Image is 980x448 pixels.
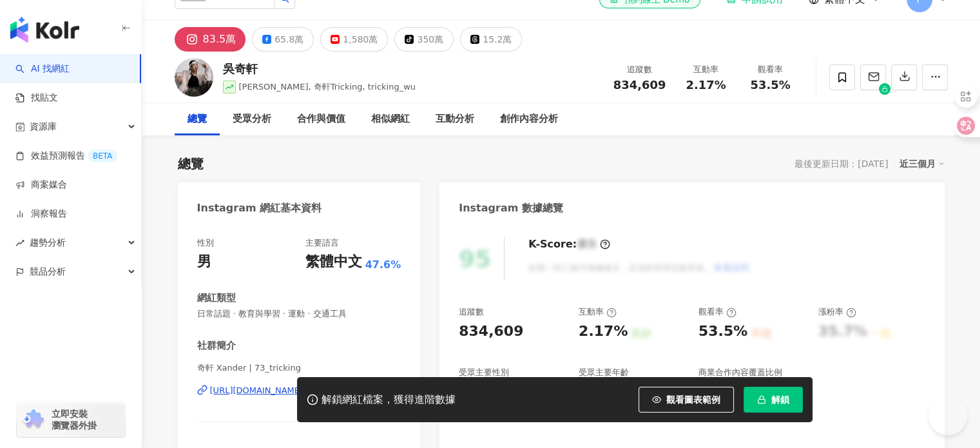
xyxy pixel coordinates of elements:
[818,306,856,318] div: 漲粉率
[197,339,236,353] div: 社群簡介
[794,159,888,169] div: 最後更新日期：[DATE]
[15,63,70,75] a: searchAI 找網紅
[203,30,236,48] div: 83.5萬
[483,30,512,48] div: 15.2萬
[305,252,362,272] div: 繁體中文
[223,61,416,77] div: 吳奇軒
[343,30,378,48] div: 1,580萬
[252,27,314,52] button: 65.8萬
[197,201,322,215] div: Instagram 網紅基本資料
[320,27,388,52] button: 1,580萬
[459,201,563,215] div: Instagram 數據總覽
[30,257,66,286] span: 競品分析
[274,30,303,48] div: 65.8萬
[639,387,734,413] button: 觀看圖表範例
[233,112,271,127] div: 受眾分析
[460,27,522,52] button: 15.2萬
[15,239,24,248] span: rise
[371,112,410,127] div: 相似網紅
[579,367,629,378] div: 受眾主要年齡
[239,82,416,92] span: [PERSON_NAME], 奇軒Tricking, tricking_wu
[746,63,795,76] div: 觀看率
[666,394,720,405] span: 觀看圖表範例
[459,306,484,318] div: 追蹤數
[459,322,523,342] div: 834,609
[459,367,509,378] div: 受眾主要性別
[52,408,97,431] span: 立即安裝 瀏覽器外掛
[417,30,443,48] div: 350萬
[15,179,67,191] a: 商案媒合
[579,322,628,342] div: 2.17%
[500,112,558,127] div: 創作內容分析
[899,155,945,172] div: 近三個月
[686,79,725,92] span: 2.17%
[30,228,66,257] span: 趨勢分析
[15,150,117,162] a: 效益預測報告BETA
[197,291,236,305] div: 網紅類型
[771,394,789,405] span: 解鎖
[15,92,58,104] a: 找貼文
[698,367,782,378] div: 商業合作內容覆蓋比例
[197,362,401,374] span: 奇軒 Xander | 73_tricking
[21,409,46,430] img: chrome extension
[297,112,345,127] div: 合作與價值
[528,237,610,251] div: K-Score :
[750,79,790,92] span: 53.5%
[698,306,736,318] div: 觀看率
[682,63,731,76] div: 互動率
[436,112,474,127] div: 互動分析
[305,237,339,249] div: 主要語言
[17,402,125,437] a: chrome extension立即安裝 瀏覽器外掛
[613,78,666,92] span: 834,609
[322,393,456,407] div: 解鎖網紅檔案，獲得進階數據
[579,306,617,318] div: 互動率
[175,58,213,97] img: KOL Avatar
[178,155,204,173] div: 總覽
[30,112,57,141] span: 資源庫
[10,17,79,43] img: logo
[187,112,207,127] div: 總覽
[197,237,214,249] div: 性別
[197,252,211,272] div: 男
[15,208,67,220] a: 洞察報告
[744,387,803,413] button: 解鎖
[365,258,401,272] span: 47.6%
[197,308,401,320] span: 日常話題 · 教育與學習 · 運動 · 交通工具
[394,27,454,52] button: 350萬
[698,322,747,342] div: 53.5%
[175,27,246,52] button: 83.5萬
[613,63,666,76] div: 追蹤數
